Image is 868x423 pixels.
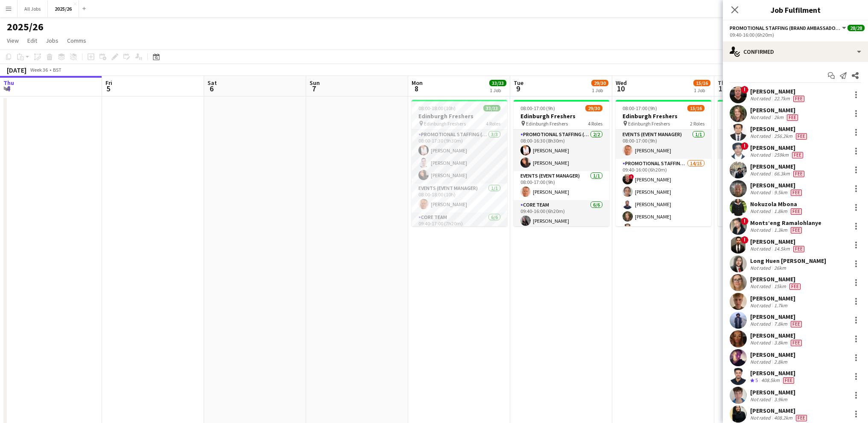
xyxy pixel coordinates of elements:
span: Fee [789,283,801,290]
div: [PERSON_NAME] [750,275,802,283]
span: Fee [791,321,802,327]
div: 66.3km [772,170,792,177]
div: Monts’eng Ramalohlanye [750,219,821,227]
div: Not rated [750,283,772,290]
app-card-role: Promotional Staffing (Brand Ambassadors)14/1509:40-16:00 (6h20m)![PERSON_NAME][PERSON_NAME][PERSO... [616,159,711,366]
div: Not rated [750,396,772,403]
span: 6 [206,84,217,93]
div: [PERSON_NAME] [750,388,795,396]
div: Not rated [750,265,772,271]
div: Crew has different fees then in role [789,227,804,233]
div: 1 Job [694,87,710,93]
div: 1 Job [592,87,608,93]
app-card-role: Promotional Staffing (Brand Ambassadors)15/1509:40-16:00 (6h20m)![PERSON_NAME][PERSON_NAME][PERSO... [718,159,813,366]
div: 408.5km [760,377,781,384]
div: [PERSON_NAME] [750,106,800,114]
span: ! [741,86,748,93]
div: [PERSON_NAME] [750,238,806,245]
span: ! [741,217,748,225]
div: Not rated [750,133,772,140]
span: Fee [791,190,802,196]
app-card-role: Events (Event Manager)1/108:00-18:00 (10h)[PERSON_NAME] [412,184,507,213]
div: 08:00-18:00 (10h)33/33Edinburgh Freshers Edinburgh Freshers4 RolesPromotional Staffing (Team Lead... [412,100,507,226]
span: View [7,37,19,44]
a: Comms [64,35,90,46]
span: Fee [787,114,798,121]
div: Not rated [750,170,772,177]
app-card-role: Promotional Staffing (Team Leader)2/208:00-16:30 (8h30m)[PERSON_NAME][PERSON_NAME] [514,130,609,171]
span: 5 [104,84,112,93]
span: Jobs [46,37,58,44]
div: 256.2km [772,133,794,140]
div: [PERSON_NAME] [750,369,796,377]
div: 7.8km [772,321,789,327]
span: 15/16 [687,105,704,111]
div: [PERSON_NAME] [750,313,804,321]
app-card-role: Events (Event Manager)1/108:00-17:00 (9h)[PERSON_NAME] [616,130,711,159]
span: Thu [3,79,14,87]
div: Not rated [750,359,772,365]
div: Not rated [750,152,772,158]
app-card-role: Events (Event Manager)1/108:00-17:00 (9h)[PERSON_NAME] [514,171,609,200]
span: 15/16 [693,80,710,86]
app-card-role: Core Team6/609:40-17:00 (7h20m) [412,213,507,306]
span: Fee [796,415,807,421]
span: 5 [755,377,758,383]
div: [PERSON_NAME] [750,351,795,359]
div: Long Huen [PERSON_NAME] [750,257,826,265]
button: 2025/26 [48,0,79,17]
div: Crew has different fees then in role [792,170,806,177]
div: 08:00-17:00 (9h)29/30Edinburgh Freshers Edinburgh Freshers4 RolesPromotional Staffing (Team Leade... [514,100,609,226]
div: Not rated [750,245,772,252]
div: [PERSON_NAME] [750,295,795,302]
span: 8 [410,84,423,93]
div: 2km [772,114,785,121]
div: [PERSON_NAME] [750,332,804,339]
h3: Edinburgh Freshers [616,112,711,120]
app-card-role: Events (Event Manager)1/108:00-17:00 (9h)[PERSON_NAME] [718,130,813,159]
span: Mon [412,79,423,87]
div: 26km [772,265,788,271]
div: 2.8km [772,359,789,365]
span: Fee [793,171,804,177]
span: Fri [105,79,112,87]
span: 28/28 [848,25,865,31]
div: Crew has different fees then in role [789,208,804,215]
h3: Edinburgh Freshers [718,112,813,120]
h3: Edinburgh Freshers [412,112,507,120]
span: 29/30 [585,105,602,111]
div: Not rated [750,321,772,327]
span: ! [741,142,748,150]
div: Nokuzola Mbona [750,200,804,208]
div: 9.5km [772,189,789,196]
div: 259km [772,152,790,158]
div: 1 Job [490,87,506,93]
div: Crew has different fees then in role [792,245,806,252]
div: Crew has different fees then in role [789,339,804,346]
div: 15km [772,283,788,290]
span: Fee [792,152,803,158]
app-card-role: Core Team6/609:40-16:00 (6h20m)[PERSON_NAME] [514,200,609,294]
a: Jobs [42,35,62,46]
span: Edinburgh Freshers [628,120,670,127]
div: BST [53,67,61,73]
app-card-role: Promotional Staffing (Team Leader)3/308:00-17:30 (9h30m)[PERSON_NAME][PERSON_NAME][PERSON_NAME] [412,130,507,184]
span: 11 [716,84,728,93]
span: Promotional Staffing (Brand Ambassadors) [730,25,841,31]
div: Crew has different fees then in role [788,283,802,290]
h3: Job Fulfilment [723,4,868,15]
span: Fee [791,208,802,215]
div: 3.8km [772,339,789,346]
div: Crew has different fees then in role [794,133,809,140]
span: ! [629,174,634,179]
div: Not rated [750,414,772,421]
div: Crew has different fees then in role [781,377,796,384]
a: Edit [24,35,41,46]
a: View [3,35,22,46]
span: 08:00-17:00 (9h) [520,105,555,111]
div: Not rated [750,208,772,215]
span: Wed [616,79,627,87]
span: 33/33 [483,105,500,111]
span: Fee [791,340,802,346]
app-job-card: 08:00-17:00 (9h)15/16Edinburgh Freshers Edinburgh Freshers2 RolesEvents (Event Manager)1/108:00-1... [616,100,711,226]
